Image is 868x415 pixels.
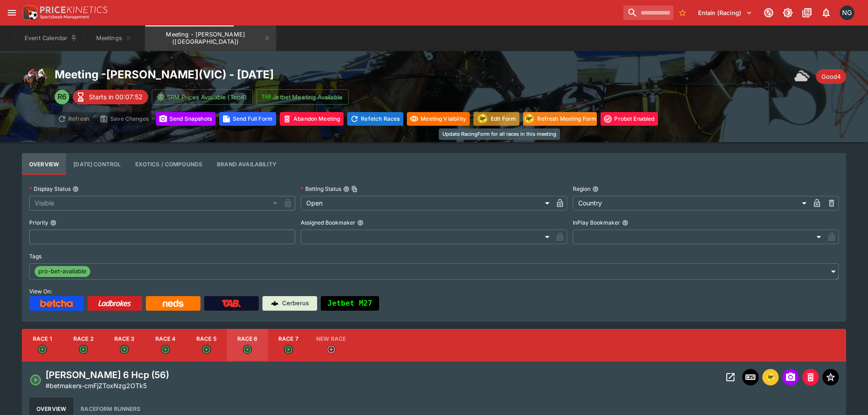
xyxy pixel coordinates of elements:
[280,112,344,126] button: Mark all events in meeting as closed and abandoned.
[284,345,293,354] svg: Open
[50,220,56,226] button: Priority
[523,113,535,124] img: racingform.png
[29,219,48,226] p: Priority
[29,288,52,295] span: View On:
[4,5,20,21] button: open drawer
[128,153,210,175] button: View and edit meeting dividends and compounds.
[407,112,470,126] button: Set all events in meeting to specified visibility
[794,67,812,86] div: Weather: OCAST
[219,112,276,126] button: Send Full Form
[40,15,89,19] img: Sportsbook Management
[622,220,628,226] button: InPlay Bookmaker
[46,369,169,381] h4: [PERSON_NAME] 6 Hcp (56)
[29,252,41,260] p: Tags
[476,113,489,125] div: racingform
[46,381,147,390] p: Copy To Clipboard
[210,153,284,175] button: Configure brand availability for the meeting
[19,26,83,51] button: Event Calendar
[202,345,211,354] svg: Open
[156,112,216,126] button: Send Snapshots
[63,329,104,362] button: Race 2
[476,113,489,124] img: racingform.png
[780,5,796,21] button: Toggle light/dark mode
[742,369,759,385] button: Inplay
[29,374,42,386] svg: Open
[523,112,597,126] button: Refresh Meeting Form
[163,300,183,307] img: Neds
[222,300,241,307] img: TabNZ
[35,267,90,276] span: pro-bet-available
[20,4,38,22] img: PriceKinetics Logo
[145,329,186,362] button: Race 4
[601,112,658,126] button: Toggle ProBet for every event in this meeting
[473,112,519,126] button: Update RacingForm for all races in this meeting
[816,72,846,82] span: Good4
[29,185,71,193] p: Display Status
[55,67,658,82] h2: Meeting - [PERSON_NAME] ( VIC ) - [DATE]
[762,369,779,385] button: racingform
[40,300,73,307] img: Betcha
[523,113,535,125] div: racingform
[22,329,63,362] button: Race 1
[794,67,812,86] img: overcast.png
[439,128,560,140] div: Update RacingForm for all races in this meeting
[818,5,834,21] button: Notifications
[592,186,599,192] button: Region
[243,345,252,354] svg: Open
[301,196,552,210] div: Open
[22,67,47,93] img: horse_racing.png
[573,219,620,226] p: InPlay Bookmaker
[301,185,341,193] p: Betting Status
[227,329,268,362] button: Race 6
[822,369,839,385] button: Set Featured Event
[89,92,143,102] p: Starts in 00:07:52
[120,345,129,354] svg: Open
[765,372,776,383] div: racingform
[802,372,819,381] span: Mark an event as closed and abandoned.
[722,369,739,385] button: Open Event
[282,299,309,308] p: Cerberus
[347,112,403,126] button: Refetching all race data will discard any changes you have made and reload the latest race data f...
[152,89,253,105] button: SRM Prices Available (Top4)
[693,5,758,20] button: Select Tenant
[765,372,776,382] img: racingform.png
[573,196,810,210] div: Country
[186,329,227,362] button: Race 5
[262,92,271,102] img: jetbet-logo.svg
[816,69,846,84] div: Track Condition: Good4
[262,296,317,311] a: Cerberus
[79,345,88,354] svg: Open
[104,329,145,362] button: Race 3
[675,5,690,20] button: No Bookmarks
[145,26,276,51] button: Meeting - Donald (AUS)
[66,153,128,175] button: Configure each race specific details at once
[357,220,364,226] button: Assigned Bookmaker
[29,196,281,210] div: Visible
[38,345,47,354] svg: Open
[22,153,66,175] button: Base meeting details
[760,5,777,21] button: Connected to PK
[351,186,358,192] button: Copy To Clipboard
[85,26,143,51] button: Meetings
[343,186,349,192] button: Betting StatusCopy To Clipboard
[837,3,857,23] button: Nick Goss
[623,5,673,20] input: search
[72,186,79,192] button: Display Status
[321,296,379,311] button: Jetbet M27
[573,185,591,193] p: Region
[98,300,131,307] img: Ladbrokes
[301,219,355,226] p: Assigned Bookmaker
[840,5,854,20] div: Nick Goss
[782,369,799,385] span: Send Snapshot
[271,300,278,307] img: Cerberus
[161,345,170,354] svg: Open
[257,89,349,105] button: Jetbet Meeting Available
[799,5,815,21] button: Documentation
[40,6,108,13] img: PriceKinetics
[268,329,309,362] button: Race 7
[309,329,353,362] button: New Race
